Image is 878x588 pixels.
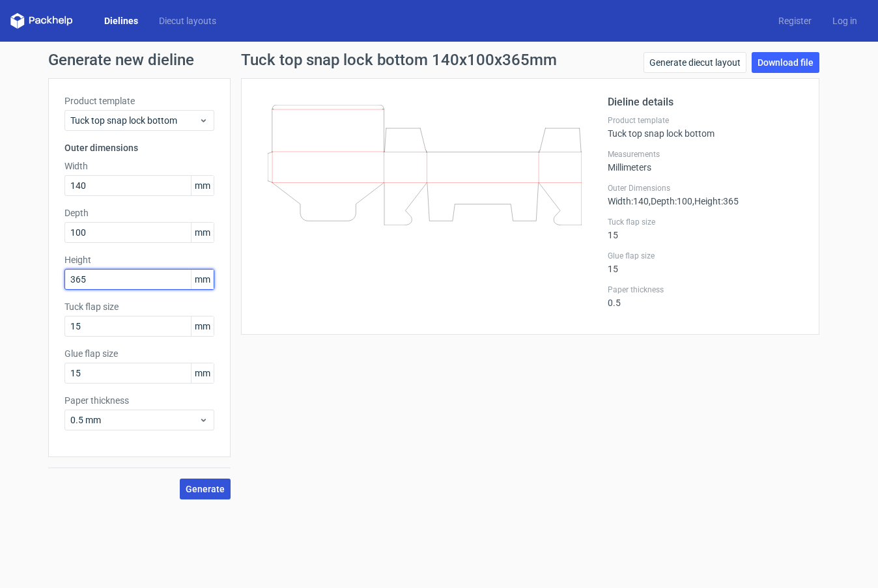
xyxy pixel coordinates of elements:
[191,270,214,289] span: mm
[649,196,692,206] span: , Depth : 100
[94,14,149,27] a: Dielines
[64,141,214,154] h3: Outer dimensions
[608,251,803,274] div: 15
[70,114,199,127] span: Tuck top snap lock bottom
[608,94,803,110] h2: Dieline details
[149,14,227,27] a: Diecut layouts
[608,285,803,295] label: Paper thickness
[608,251,803,261] label: Glue flap size
[644,52,746,73] a: Generate diecut layout
[64,347,214,360] label: Glue flap size
[608,115,803,139] div: Tuck top snap lock bottom
[186,484,225,494] span: Generate
[64,394,214,407] label: Paper thickness
[608,196,649,206] span: Width : 140
[692,196,739,206] span: , Height : 365
[64,253,214,266] label: Height
[64,160,214,173] label: Width
[191,316,214,336] span: mm
[64,300,214,313] label: Tuck flap size
[608,285,803,308] div: 0.5
[608,115,803,126] label: Product template
[191,363,214,383] span: mm
[191,223,214,242] span: mm
[822,14,868,27] a: Log in
[752,52,819,73] a: Download file
[608,149,803,160] label: Measurements
[608,217,803,227] label: Tuck flap size
[64,94,214,107] label: Product template
[191,176,214,195] span: mm
[48,52,830,68] h1: Generate new dieline
[608,183,803,193] label: Outer Dimensions
[64,206,214,219] label: Depth
[608,149,803,173] div: Millimeters
[180,479,231,499] button: Generate
[70,413,199,427] span: 0.5 mm
[608,217,803,240] div: 15
[241,52,557,68] h1: Tuck top snap lock bottom 140x100x365mm
[768,14,822,27] a: Register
